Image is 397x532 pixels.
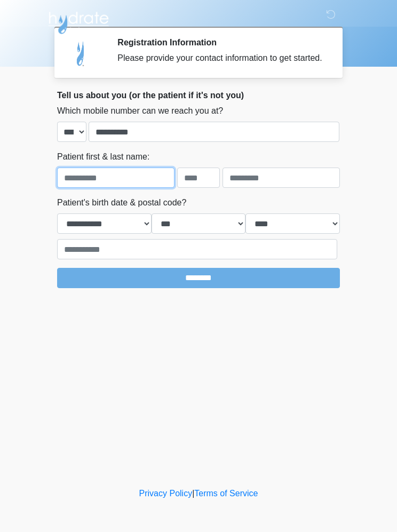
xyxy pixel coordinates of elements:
label: Which mobile number can we reach you at? [57,105,223,117]
a: Terms of Service [194,489,258,498]
img: Hydrate IV Bar - Flagstaff Logo [46,8,110,35]
label: Patient first & last name: [57,150,149,163]
h2: Tell us about you (or the patient if it's not you) [57,90,340,100]
img: Agent Avatar [65,37,97,69]
label: Patient's birth date & postal code? [57,196,186,209]
a: Privacy Policy [139,489,193,498]
a: | [192,489,194,498]
div: Please provide your contact information to get started. [117,52,324,65]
